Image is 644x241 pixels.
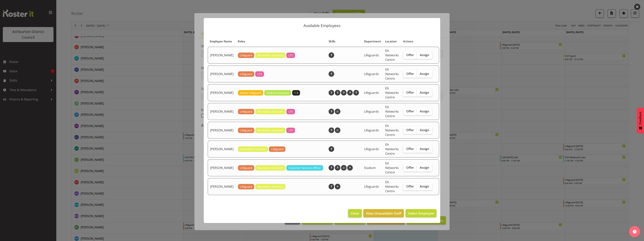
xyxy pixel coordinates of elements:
span: Recreation Assistant [257,185,283,189]
span: Stadium [364,166,376,170]
span: EA Networks Centre [385,105,399,118]
p: Available Employees [208,24,436,28]
span: EA Networks Centre [385,180,399,193]
span: LTS [288,110,293,114]
span: Lifeguard [240,72,252,76]
span: Lifeguards [364,91,379,95]
span: Lifeguards [364,53,379,57]
span: Select Employee [408,211,434,215]
span: View Unavailable Staff [366,211,401,216]
span: Senior Lifeguard [240,91,261,95]
span: Recreation Assistant [257,110,283,114]
img: help-xxl-2.png [633,230,636,233]
span: Lifeguard [240,53,252,57]
span: Offer [406,166,414,169]
span: Lifeguard [240,185,252,189]
button: Close [348,209,362,217]
span: Assign [420,147,429,151]
span: Lifeguard [240,128,252,133]
td: [PERSON_NAME] [208,141,236,157]
span: Lifeguard [240,166,252,170]
span: LTS [288,128,293,133]
span: Recreation Assistant [257,166,283,170]
td: [PERSON_NAME] [208,66,236,82]
span: EA Networks Centre [385,86,399,99]
div: Roles [238,39,324,44]
span: Offer [406,91,414,94]
button: Feedback - Show survey [637,108,644,133]
span: Lifeguards [364,147,379,151]
span: Assign [420,72,429,76]
span: Lifeguard [271,147,283,151]
td: [PERSON_NAME] [208,159,236,176]
span: Customer Services Officer [288,166,321,170]
span: Feedback [639,111,642,125]
span: Assign [420,53,429,57]
span: Offer [406,109,414,113]
span: Assign [420,166,429,169]
div: Skills [329,39,360,44]
span: Recreation Assistant [240,147,266,151]
div: Employee Name [210,39,233,44]
div: Location [385,39,399,44]
span: Assign [420,91,429,94]
span: Recreation Assistant [257,128,283,133]
span: Lifeguard [240,110,252,114]
span: Offer [406,128,414,132]
span: Lifeguards [364,185,379,189]
span: Assign [420,109,429,113]
td: [PERSON_NAME] [208,84,236,101]
span: EA Networks Centre [385,124,399,137]
span: EA Networks Centre [385,161,399,174]
span: EA Networks Centre [385,142,399,156]
span: Offer [406,147,414,151]
button: Select Employee [406,209,436,217]
span: + 3 [294,91,298,95]
span: Offer [406,185,414,188]
span: LTS [257,72,262,76]
span: Lifeguards [364,72,379,76]
td: [PERSON_NAME] [208,103,236,120]
td: [PERSON_NAME] [208,122,236,139]
td: [PERSON_NAME] [208,47,236,64]
div: Department [364,39,381,44]
span: LTS [288,53,293,57]
span: Assign [420,185,429,188]
div: Actions [403,39,432,44]
span: Assign [420,128,429,132]
span: Offer [406,53,414,57]
td: [PERSON_NAME] [208,178,236,195]
span: Lifeguards [364,128,379,132]
span: Stadium Assistant [266,91,289,95]
span: Recreation Assistant [257,53,283,57]
button: View Unavailable Staff [363,209,404,217]
span: EA Networks Centre [385,49,399,62]
span: EA Networks Centre [385,67,399,81]
span: Offer [406,72,414,76]
span: Lifeguards [364,109,379,114]
span: Close [351,211,359,216]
